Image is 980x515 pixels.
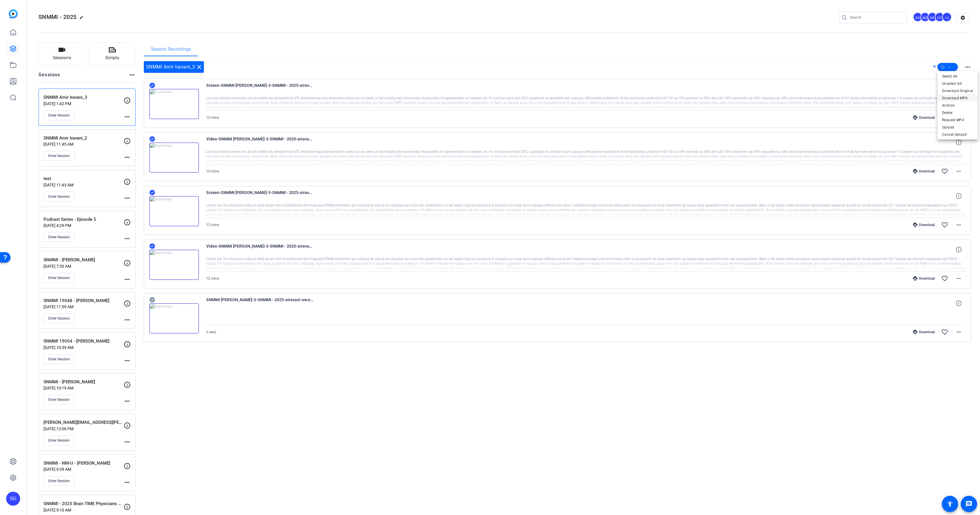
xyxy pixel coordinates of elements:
span: Upload [942,124,973,131]
span: Archive [942,102,973,109]
span: Request MP4 [942,117,973,124]
span: Download MP4 [942,95,973,102]
span: Download Original [942,87,973,94]
span: Unselect All [942,80,973,87]
span: Select All [942,73,973,80]
span: Cancel Upload [942,131,973,138]
span: Delete [942,109,973,116]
